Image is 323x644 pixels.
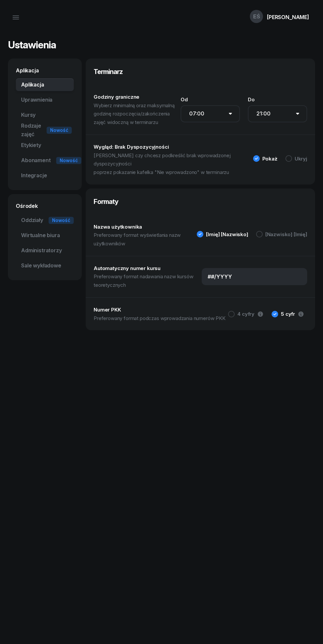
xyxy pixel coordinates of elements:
a: OddziałyNowość [16,214,74,227]
p: [PERSON_NAME] czy chcesz podkreślić brak wprowadzonej dyspozycyjności poprzez pokazanie kafelka "... [94,151,253,177]
div: 5 cyfr [281,311,295,316]
div: Nowość [48,217,74,224]
a: Rodzaje zajęćNowość [16,124,74,137]
a: Aplikacja [16,78,74,91]
p: Preferowany format wyświetlania nazw użytkowników [94,231,197,248]
p: Preferowany format nadawania nazw kursów teoretycznych [94,272,202,289]
div: [PERSON_NAME] [267,14,309,20]
p: Wybierz minimalną oraz maksymalną godzinę rozpoczęcia/zakończenia zajęć widoczną w terminarzu [94,101,181,127]
input: ## DD/MM/YYYY [202,268,307,285]
a: Etykiety [16,139,74,152]
div: Aplikacja [16,66,74,74]
div: Nowość [56,157,81,164]
div: Pokaż [262,156,278,161]
div: [Imię] [Nazwisko] [206,232,248,237]
span: EŚ [253,14,260,19]
h3: Terminarz [86,59,315,85]
a: Sale wykładowe [16,259,74,272]
p: Preferowany format podczas wprowadzania numerów PKK [94,314,225,323]
div: Ośrodek [16,202,74,210]
div: Ukryj [295,156,307,161]
div: 4 cyfry [237,311,254,316]
a: Kursy [16,109,74,122]
a: Uprawnienia [16,93,74,107]
a: Wirtualne biura [16,229,74,242]
h1: Ustawienia [8,39,56,51]
a: AbonamentNowość [16,154,74,167]
h3: Formaty [86,188,315,215]
a: Integracje [16,169,74,182]
div: [Nazwisko] [Imię] [265,232,307,237]
a: Administratorzy [16,244,74,257]
div: Nowość [46,127,72,134]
